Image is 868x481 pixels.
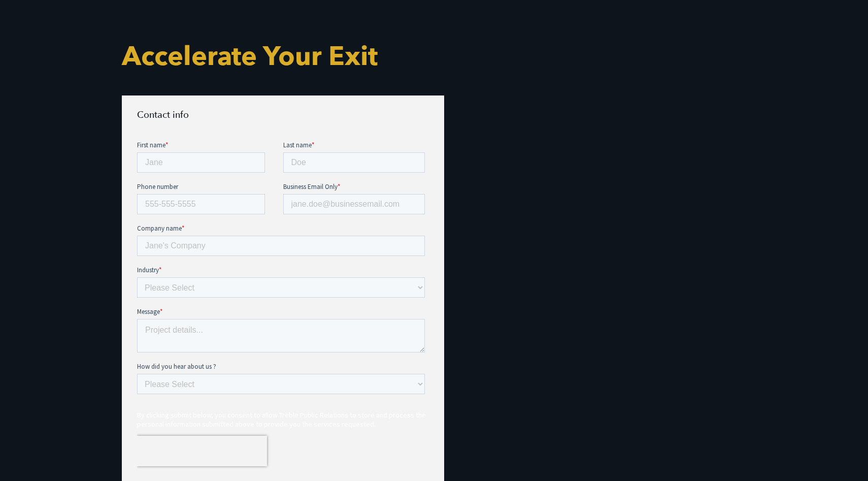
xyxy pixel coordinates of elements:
h2: Accelerate Your Exit [122,39,444,75]
h3: Contact info [137,111,429,120]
